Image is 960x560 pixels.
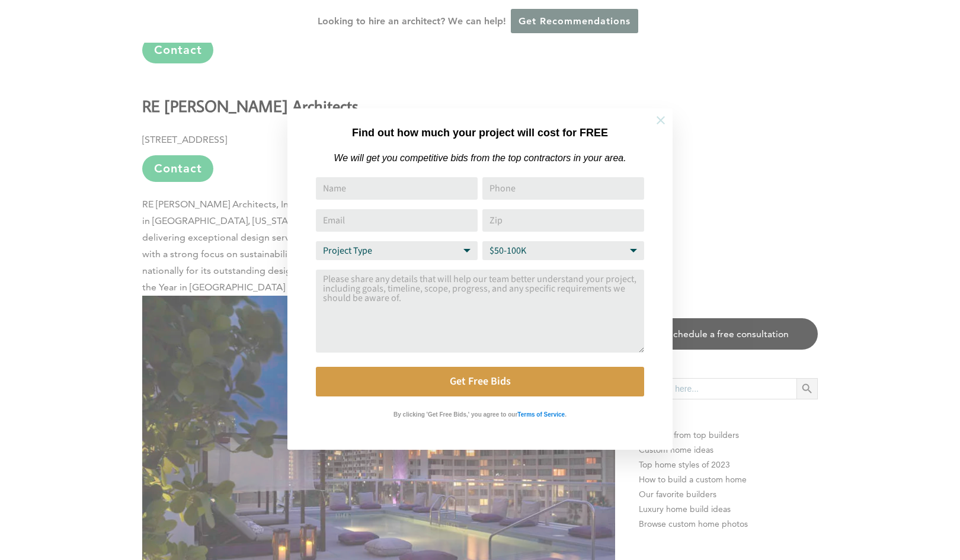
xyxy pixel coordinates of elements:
[316,241,478,260] select: Project Type
[482,241,644,260] select: Budget Range
[517,408,565,418] a: Terms of Service
[393,411,517,418] strong: By clicking 'Get Free Bids,' you agree to our
[640,100,681,141] button: Close
[316,209,478,232] input: Email Address
[352,127,608,139] strong: Find out how much your project will cost for FREE
[316,177,478,200] input: Name
[732,475,946,546] iframe: Drift Widget Chat Controller
[565,411,567,418] strong: .
[482,177,644,200] input: Phone
[316,367,644,396] button: Get Free Bids
[482,209,644,232] input: Zip
[334,153,626,163] em: We will get you competitive bids from the top contractors in your area.
[517,411,565,418] strong: Terms of Service
[316,270,644,353] textarea: Comment or Message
